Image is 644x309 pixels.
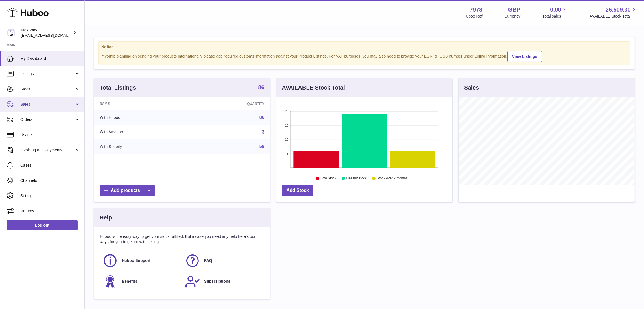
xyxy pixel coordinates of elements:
[7,29,15,37] img: Max@LongevityBox.co.uk
[20,178,80,183] span: Channels
[258,84,264,90] strong: 86
[102,253,179,268] a: Huboo Support
[100,234,265,245] p: Huboo is the easy way to get your stock fulfilled. But incase you need any help here's our ways f...
[346,177,367,180] text: Healthy stock
[377,177,407,180] text: Stock over 2 months
[100,185,155,196] a: Add products
[262,130,265,134] a: 3
[285,138,288,141] text: 10
[20,208,80,214] span: Returns
[590,14,637,19] span: AVAILABLE Stock Total
[7,220,78,230] a: Log out
[20,163,80,168] span: Cases
[122,279,137,284] span: Benefits
[542,14,567,19] span: Total sales
[20,102,74,107] span: Sales
[550,6,561,14] span: 0.00
[94,97,190,110] th: Name
[204,279,230,284] span: Subscriptions
[21,27,72,38] div: Max Way
[94,125,190,140] td: With Amazon
[102,274,179,289] a: Benefits
[20,86,74,92] span: Stock
[20,193,80,199] span: Settings
[100,84,136,92] h3: Total Listings
[542,6,567,19] a: 0.00 Total sales
[20,132,80,138] span: Usage
[287,152,288,155] text: 5
[285,110,288,113] text: 20
[101,44,627,50] strong: Notice
[20,117,74,122] span: Orders
[101,50,627,62] div: If you're planning on sending your products internationally please add required customs informati...
[20,56,80,61] span: My Dashboard
[464,14,483,19] div: Huboo Ref
[507,51,542,62] a: View Listings
[21,33,83,38] span: [EMAIL_ADDRESS][DOMAIN_NAME]
[20,71,74,77] span: Listings
[185,253,262,268] a: FAQ
[100,214,112,221] h3: Help
[606,6,631,14] span: 26,509.30
[508,6,520,14] strong: GBP
[258,84,264,91] a: 86
[94,110,190,125] td: With Huboo
[185,274,262,289] a: Subscriptions
[190,97,270,110] th: Quantity
[321,177,337,180] text: Low Stock
[505,14,521,19] div: Currency
[590,6,637,19] a: 26,509.30 AVAILABLE Stock Total
[470,6,483,14] strong: 7978
[94,139,190,154] td: With Shopify
[287,166,288,169] text: 0
[282,185,313,196] a: Add Stock
[122,258,150,263] span: Huboo Support
[282,84,345,92] h3: AVAILABLE Stock Total
[204,258,212,263] span: FAQ
[259,144,265,149] a: 59
[259,115,265,120] a: 86
[20,147,74,153] span: Invoicing and Payments
[285,124,288,127] text: 15
[464,84,479,92] h3: Sales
